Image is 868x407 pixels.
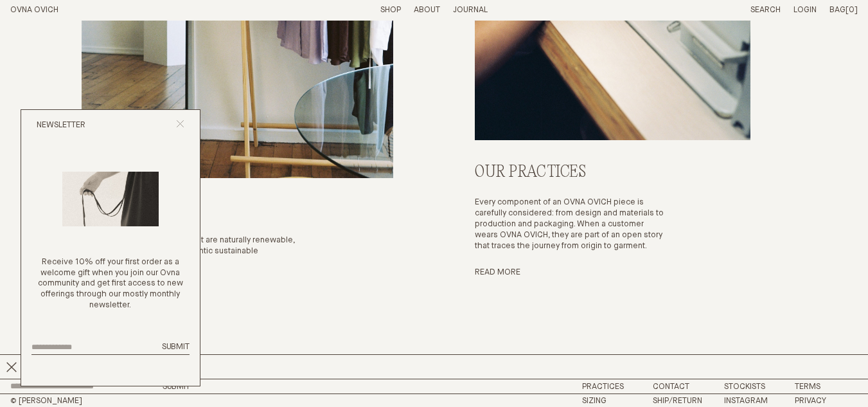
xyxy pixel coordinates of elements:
a: Home [10,6,58,14]
a: Read More [475,268,520,276]
a: Stockists [724,383,765,391]
a: Login [793,6,817,14]
h2: © [PERSON_NAME] [10,397,215,405]
a: Sizing [582,397,607,405]
button: Close popup [176,120,184,132]
span: [0] [846,6,858,14]
a: Privacy [795,397,826,405]
button: Submit [163,383,190,391]
span: Submit [162,343,190,351]
a: Journal [453,6,488,14]
a: Terms [795,383,820,391]
a: Instagram [724,397,768,405]
a: Search [750,6,781,14]
p: Receive 10% off your first order as a welcome gift when you join our Ovna community and get first... [31,257,190,311]
span: Bag [829,6,846,14]
button: Submit [162,342,190,353]
a: Shop [380,6,401,14]
h2: Our practices [475,163,668,182]
h2: Newsletter [37,120,85,131]
a: Contact [653,383,689,391]
p: Every component of an OVNA OVICH piece is carefully considered: from design and materials to prod... [475,197,668,251]
a: Practices [582,383,624,391]
a: Ship/Return [653,397,702,405]
summary: About [414,5,440,16]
